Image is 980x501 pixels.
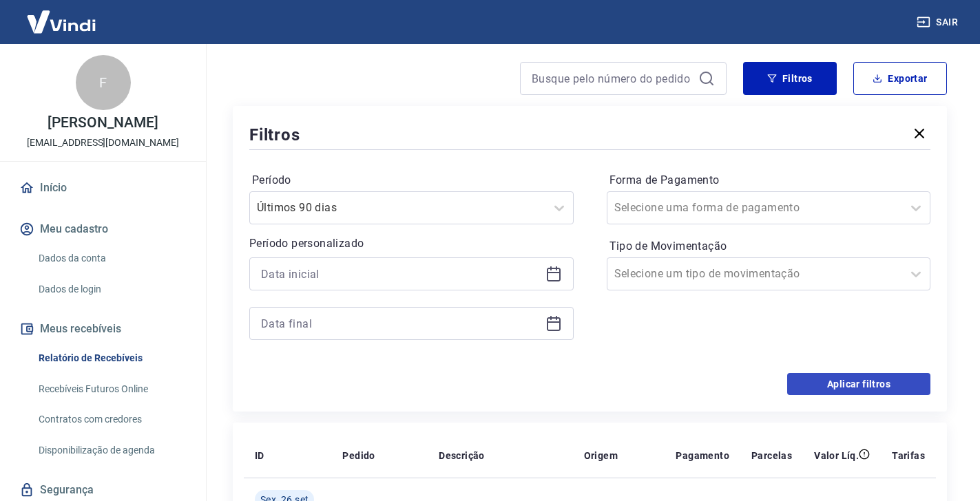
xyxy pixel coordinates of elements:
[33,405,189,434] a: Contratos com credores
[33,436,189,465] a: Disponibilização de agenda
[48,116,158,130] p: [PERSON_NAME]
[33,375,189,403] a: Recebíveis Futuros Online
[76,55,131,110] div: F
[33,344,189,372] a: Relatório de Recebíveis
[853,62,947,95] button: Exportar
[584,449,618,462] p: Origem
[439,449,485,462] p: Descrição
[914,10,963,35] button: Sair
[33,244,189,273] a: Dados da conta
[17,314,189,344] button: Meus recebíveis
[17,1,106,43] img: Vindi
[787,373,930,395] button: Aplicar filtros
[743,62,837,95] button: Filtros
[892,449,925,462] p: Tarifas
[342,449,375,462] p: Pedido
[261,264,540,284] input: Data inicial
[249,235,574,252] p: Período personalizado
[17,173,189,203] a: Início
[609,238,928,255] label: Tipo de Movimentação
[751,449,792,462] p: Parcelas
[17,214,189,244] button: Meu cadastro
[249,124,300,146] h5: Filtros
[27,136,179,150] p: [EMAIL_ADDRESS][DOMAIN_NAME]
[609,172,928,189] label: Forma de Pagamento
[261,313,540,334] input: Data final
[33,275,189,303] a: Dados de login
[252,172,571,189] label: Período
[676,449,729,462] p: Pagamento
[255,449,264,462] p: ID
[814,449,859,462] p: Valor Líq.
[532,68,693,89] input: Busque pelo número do pedido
